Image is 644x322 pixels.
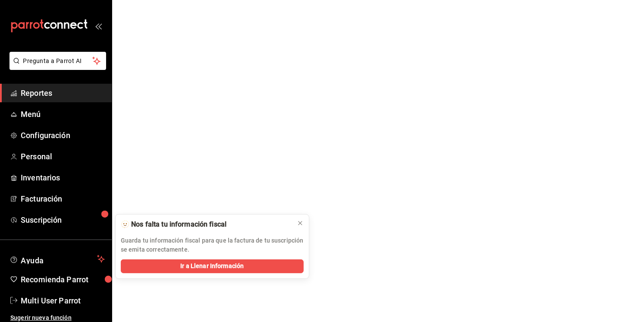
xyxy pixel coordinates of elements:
button: open_drawer_menu [95,22,102,29]
p: Guarda tu información fiscal para que la factura de tu suscripción se emita correctamente. [121,236,304,254]
button: Pregunta a Parrot AI [9,52,106,70]
span: Menú [21,108,105,120]
span: Ir a Llenar Información [180,262,244,271]
div: 🫥 Nos falta tu información fiscal [121,220,290,229]
span: Multi User Parrot [21,295,105,306]
a: Pregunta a Parrot AI [6,63,106,72]
span: Pregunta a Parrot AI [23,57,93,66]
span: Suscripción [21,214,105,226]
span: Ayuda [21,254,94,264]
span: Personal [21,151,105,162]
span: Facturación [21,193,105,205]
span: Reportes [21,87,105,99]
span: Configuración [21,129,105,141]
button: Ir a Llenar Información [121,259,304,273]
span: Inventarios [21,172,105,183]
span: Recomienda Parrot [21,274,105,285]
